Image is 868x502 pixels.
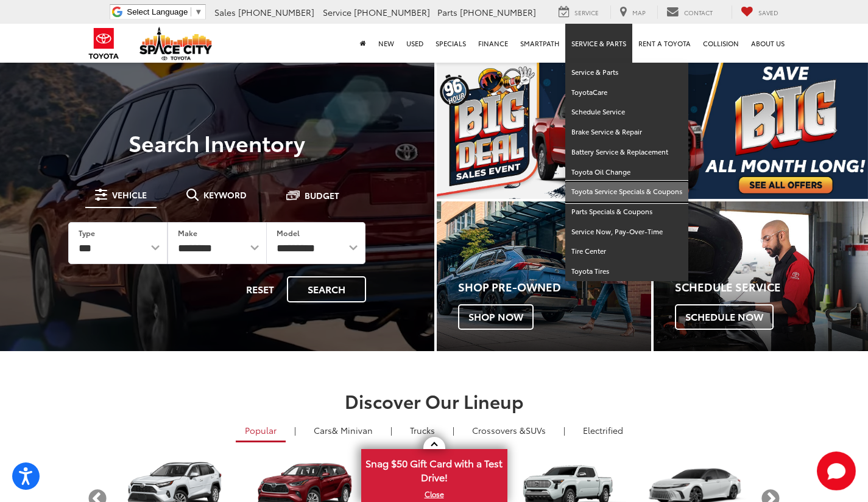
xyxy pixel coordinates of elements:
[437,85,501,175] button: Click to view previous picture.
[574,420,632,441] a: Electrified
[401,420,444,441] a: Trucks
[450,424,457,436] li: |
[387,424,395,436] li: |
[565,182,688,202] a: Toyota Service Specials & Coupons
[437,6,457,18] span: Parts
[291,424,299,436] li: |
[745,24,791,63] a: About Us
[354,24,372,63] a: Home
[460,6,536,18] span: [PHONE_NUMBER]
[429,24,472,63] a: Specials
[549,5,608,19] a: Service
[236,276,284,302] button: Reset
[654,201,868,352] div: Toyota
[203,190,247,199] span: Keyword
[675,281,868,293] h4: Schedule Service
[305,420,382,441] a: Cars
[372,24,400,63] a: New
[654,201,868,352] a: Schedule Service Schedule Now
[574,8,599,17] span: Service
[565,102,688,122] a: Schedule Service
[560,424,568,436] li: |
[472,424,526,436] span: Crossovers &
[458,304,534,330] span: Shop Now
[758,8,778,17] span: Saved
[87,391,782,411] h2: Discover Our Lineup
[236,420,286,442] a: Popular
[323,6,351,18] span: Service
[194,7,202,16] span: ▼
[79,228,95,238] label: Type
[565,242,688,262] a: Tire Center: Opens in a new tab
[697,24,745,63] a: Collision
[238,6,314,18] span: [PHONE_NUMBER]
[732,5,788,19] a: My Saved Vehicles
[657,5,722,19] a: Contact
[817,451,856,490] button: Toggle Chat Window
[51,130,383,155] h3: Search Inventory
[362,450,506,487] span: Snag $50 Gift Card with a Test Drive!
[458,281,651,293] h4: Shop Pre-Owned
[803,85,868,175] button: Click to view next picture.
[565,162,688,183] a: Toyota Oil Change
[565,202,688,222] a: Parts Specials & Coupons
[632,24,697,63] a: Rent a Toyota
[214,6,236,18] span: Sales
[127,7,202,16] a: Select Language​
[277,228,300,238] label: Model
[287,276,366,302] button: Search
[400,24,429,63] a: Used
[565,122,688,142] a: Brake Service & Repair
[565,262,688,281] a: Toyota Tires
[565,63,688,83] a: Service & Parts
[610,5,655,19] a: Map
[565,222,688,242] a: Service Now, Pay-Over-Time
[112,190,147,199] span: Vehicle
[632,8,646,17] span: Map
[127,7,188,16] span: Select Language
[437,201,651,352] div: Toyota
[354,6,430,18] span: [PHONE_NUMBER]
[305,191,339,200] span: Budget
[437,201,651,352] a: Shop Pre-Owned Shop Now
[817,451,856,490] svg: Start Chat
[472,24,514,63] a: Finance
[565,83,688,103] a: ToyotaCare
[514,24,565,63] a: SmartPath
[332,424,373,436] span: & Minivan
[565,142,688,162] a: Battery Service & Replacement
[139,27,213,60] img: Space City Toyota
[463,420,555,441] a: SUVs
[178,228,197,238] label: Make
[81,24,127,63] img: Toyota
[675,304,774,330] span: Schedule Now
[684,8,713,17] span: Contact
[565,24,632,63] a: Service & Parts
